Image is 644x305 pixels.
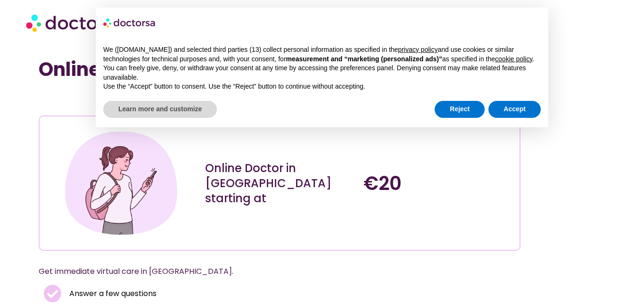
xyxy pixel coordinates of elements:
iframe: Customer reviews powered by Trustpilot [43,95,185,106]
a: privacy policy [398,46,438,53]
p: Get immediate virtual care in [GEOGRAPHIC_DATA]. [39,265,498,278]
strong: measurement and “marketing (personalized ads)” [286,55,442,63]
h4: €20 [363,172,512,195]
a: cookie policy [495,55,532,63]
img: logo [103,15,156,30]
h1: Online Doctor Near Me [GEOGRAPHIC_DATA] [39,58,520,81]
span: Answer a few questions [67,287,157,300]
button: Reject [435,101,485,118]
img: Illustration depicting a young woman in a casual outfit, engaged with her smartphone. She has a p... [62,124,181,243]
button: Accept [488,101,541,118]
p: You can freely give, deny, or withdraw your consent at any time by accessing the preferences pane... [103,64,541,82]
div: Online Doctor in [GEOGRAPHIC_DATA] starting at [205,161,354,206]
p: Use the “Accept” button to consent. Use the “Reject” button to continue without accepting. [103,82,541,91]
button: Learn more and customize [103,101,217,118]
p: We ([DOMAIN_NAME]) and selected third parties (13) collect personal information as specified in t... [103,45,541,64]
